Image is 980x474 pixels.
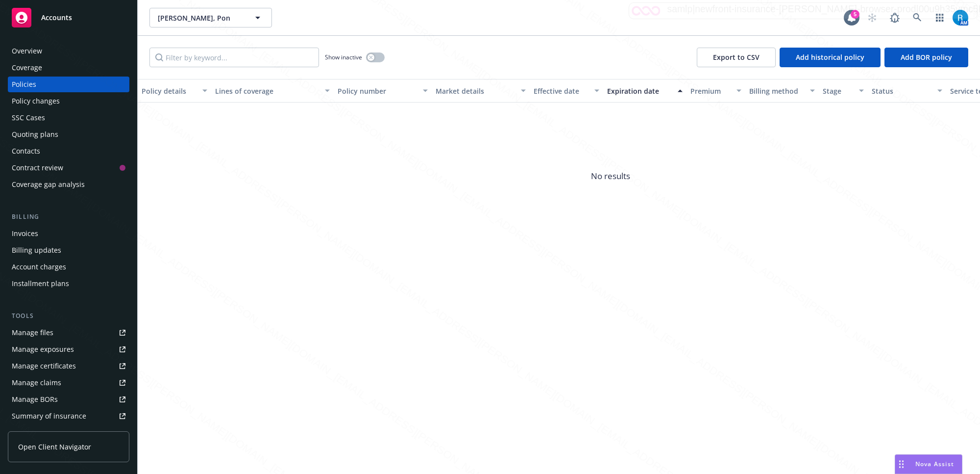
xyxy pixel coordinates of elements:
[8,212,129,222] div: Billing
[12,392,58,407] div: Manage BORs
[8,77,129,92] a: Policies
[138,79,211,103] button: Policy details
[8,276,129,291] a: Installment plans
[12,358,76,374] div: Manage certificates
[603,79,686,103] button: Expiration date
[12,276,69,291] div: Installment plans
[690,86,731,96] div: Premium
[8,110,129,126] a: SSC Cases
[12,325,53,341] div: Manage files
[884,48,968,67] button: Add BOR policy
[338,86,417,96] div: Policy number
[12,177,85,192] div: Coverage gap analysis
[686,79,745,103] button: Premium
[211,79,334,103] button: Lines of coverage
[12,60,42,76] div: Coverage
[432,79,530,103] button: Market details
[713,53,759,62] span: Export to CSV
[868,79,946,103] button: Status
[149,8,272,27] button: [PERSON_NAME], Pon
[530,79,603,103] button: Effective date
[915,460,954,468] span: Nova Assist
[8,408,129,424] a: Summary of insurance
[8,342,129,357] a: Manage exposures
[8,60,129,76] a: Coverage
[215,86,319,96] div: Lines of coverage
[41,14,72,22] span: Accounts
[12,259,66,275] div: Account charges
[872,86,931,96] div: Status
[8,226,129,241] a: Invoices
[8,160,129,176] a: Contract review
[158,13,243,23] span: [PERSON_NAME], Pon
[334,79,432,103] button: Policy number
[8,43,129,59] a: Overview
[907,8,927,27] a: Search
[12,342,74,357] div: Manage exposures
[851,10,859,19] div: 5
[901,53,952,62] span: Add BOR policy
[436,86,515,96] div: Market details
[745,79,819,103] button: Billing method
[142,86,196,96] div: Policy details
[8,259,129,275] a: Account charges
[149,48,319,67] input: Filter by keyword...
[885,8,905,27] a: Report a Bug
[12,375,61,391] div: Manage claims
[325,53,362,61] span: Show inactive
[12,226,38,241] div: Invoices
[8,392,129,407] a: Manage BORs
[8,375,129,391] a: Manage claims
[12,110,45,126] div: SSC Cases
[8,93,129,109] a: Policy changes
[607,86,672,96] div: Expiration date
[819,79,868,103] button: Stage
[749,86,804,96] div: Billing method
[534,86,588,96] div: Effective date
[895,455,907,474] div: Drag to move
[862,8,882,27] a: Start snowing
[12,242,61,258] div: Billing updates
[8,311,129,321] div: Tools
[823,86,853,96] div: Stage
[930,8,950,27] a: Switch app
[8,4,129,31] a: Accounts
[8,143,129,159] a: Contacts
[895,454,962,474] button: Nova Assist
[8,325,129,341] a: Manage files
[12,43,42,59] div: Overview
[697,48,776,67] button: Export to CSV
[12,408,86,424] div: Summary of insurance
[780,48,881,67] button: Add historical policy
[8,358,129,374] a: Manage certificates
[12,77,36,92] div: Policies
[8,127,129,142] a: Quoting plans
[8,177,129,192] a: Coverage gap analysis
[12,127,58,142] div: Quoting plans
[796,53,864,62] span: Add historical policy
[12,93,60,109] div: Policy changes
[953,10,968,26] img: photo
[18,442,91,452] span: Open Client Navigator
[12,160,63,176] div: Contract review
[12,143,40,159] div: Contacts
[8,242,129,258] a: Billing updates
